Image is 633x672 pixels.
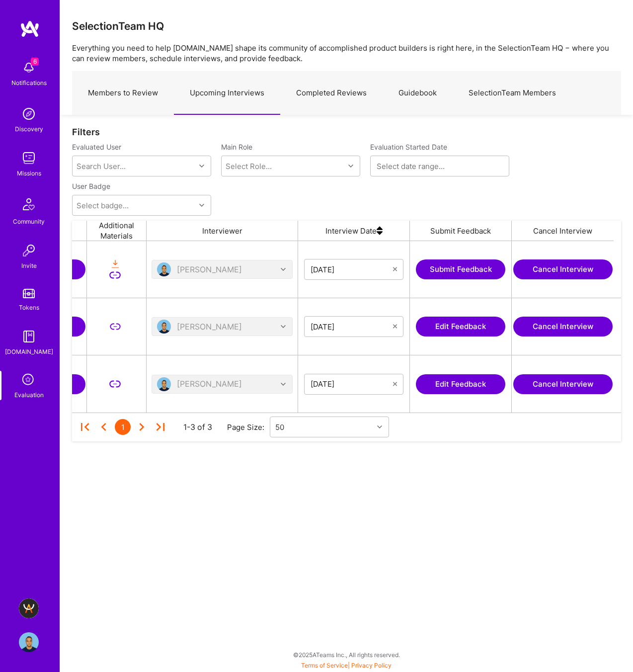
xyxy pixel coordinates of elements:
a: Upcoming Interviews [174,72,280,115]
button: Cancel Interview [513,317,613,336]
i: icon Chevron [377,424,382,429]
img: Invite [19,241,39,260]
a: Privacy Policy [351,662,392,669]
div: Search User... [77,161,126,171]
img: logo [20,20,40,38]
div: Select Role... [226,161,272,171]
input: Select Date... [311,264,393,274]
a: SelectionTeam Members [453,72,572,115]
label: Evaluation Started Date [370,142,509,152]
div: Community [13,216,45,227]
input: Select Date... [311,322,393,332]
i: icon Chevron [199,164,204,168]
img: guide book [19,327,39,346]
button: Edit Feedback [416,374,505,394]
i: icon SelectionTeam [19,371,38,390]
button: Cancel Interview [513,374,613,394]
div: Page Size: [227,422,270,432]
div: 1-3 of 3 [183,422,212,432]
img: teamwork [19,148,39,168]
span: 6 [31,58,39,66]
div: Invite [21,260,37,271]
img: tokens [23,289,35,298]
i: icon Chevron [199,203,204,208]
input: Select date range... [377,161,503,171]
div: Interview Date [298,221,410,241]
img: discovery [19,104,39,124]
span: | [301,662,392,669]
h3: SelectionTeam HQ [72,20,164,32]
label: Main Role [221,142,360,152]
div: Select badge... [77,200,129,211]
button: Cancel Interview [513,259,613,279]
button: Submit Feedback [416,259,505,279]
button: Edit Feedback [416,317,505,336]
img: bell [19,58,39,78]
a: Guidebook [383,72,453,115]
div: Discovery [15,124,43,134]
div: 1 [115,419,131,435]
label: User Badge [72,181,110,191]
input: Select Date... [311,379,393,389]
i: icon OrangeDownload [109,258,121,270]
a: User Avatar [16,632,41,652]
div: Filters [72,127,621,137]
p: Everything you need to help [DOMAIN_NAME] shape its community of accomplished product builders is... [72,43,621,64]
img: A.Team - Grow A.Team's Community & Demand [19,598,39,618]
label: Evaluated User [72,142,211,152]
div: Submit Feedback [410,221,512,241]
div: 50 [275,422,284,432]
i: icon LinkSecondary [109,378,121,390]
a: Completed Reviews [280,72,383,115]
div: Tokens [19,302,39,313]
div: Evaluation [14,390,44,400]
div: © 2025 ATeams Inc., All rights reserved. [60,642,633,667]
img: Community [17,192,41,216]
img: sort [377,221,383,241]
div: Interviewer [147,221,298,241]
i: icon Chevron [348,164,353,168]
a: Members to Review [72,72,174,115]
div: Cancel Interview [512,221,614,241]
div: Notifications [11,78,47,88]
i: icon LinkSecondary [109,269,121,281]
img: User Avatar [19,632,39,652]
div: Missions [17,168,41,178]
a: A.Team - Grow A.Team's Community & Demand [16,598,41,618]
div: [DOMAIN_NAME] [5,346,53,357]
a: Terms of Service [301,662,348,669]
i: icon LinkSecondary [109,321,121,333]
div: Additional Materials [87,221,147,241]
